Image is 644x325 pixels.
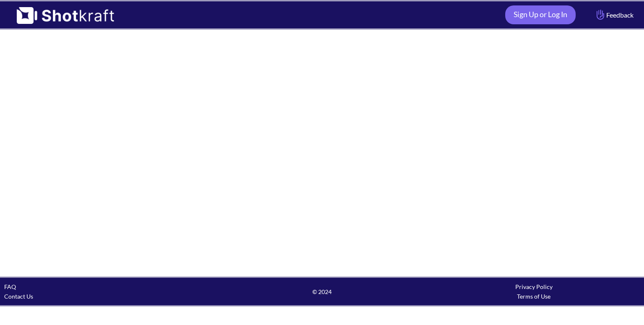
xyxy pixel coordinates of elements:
[505,5,576,24] a: Sign Up or Log In
[428,282,640,291] div: Privacy Policy
[595,8,606,22] img: Hand Icon
[4,293,33,300] a: Contact Us
[216,287,428,297] span: © 2024
[4,283,16,290] a: FAQ
[595,10,634,20] span: Feedback
[428,291,640,301] div: Terms of Use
